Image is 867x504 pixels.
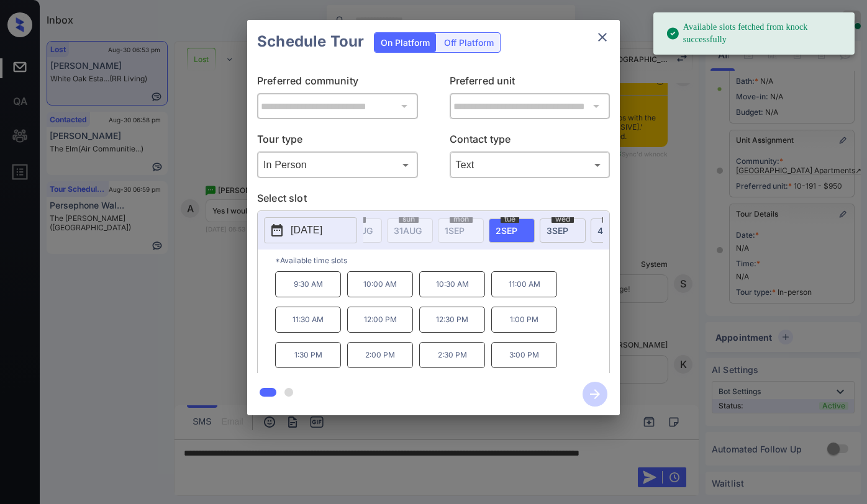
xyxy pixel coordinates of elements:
div: date-select [540,218,586,243]
span: 2 SEP [496,225,517,236]
p: Select slot [257,191,610,210]
div: Available slots fetched from knock successfully [666,16,845,51]
div: date-select [591,218,637,243]
p: 1:00 PM [491,307,557,333]
p: [DATE] [291,223,322,238]
p: 11:00 AM [491,271,557,297]
div: date-select [489,218,535,243]
button: close [590,25,615,50]
div: On Platform [374,33,436,52]
div: In Person [260,155,415,175]
span: wed [552,215,574,223]
p: *Available time slots [275,250,609,271]
button: [DATE] [264,217,357,243]
h2: Schedule Tour [247,20,374,63]
p: 12:30 PM [419,307,485,333]
span: 3 SEP [547,225,568,236]
p: 1:30 PM [275,342,341,368]
div: Text [453,155,607,175]
p: 9:30 AM [275,271,341,297]
p: Preferred unit [450,73,611,93]
p: 10:30 AM [419,271,485,297]
p: 11:30 AM [275,307,341,333]
span: tue [501,215,519,223]
p: 2:30 PM [419,342,485,368]
p: 12:00 PM [347,307,413,333]
p: Tour type [257,132,418,151]
button: btn-next [575,378,615,410]
p: 10:00 AM [347,271,413,297]
p: Preferred community [257,73,418,93]
div: Off Platform [438,33,500,52]
p: 3:00 PM [491,342,557,368]
p: Contact type [450,132,611,151]
p: 2:00 PM [347,342,413,368]
span: 4 SEP [597,225,619,236]
span: thu [602,215,621,223]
